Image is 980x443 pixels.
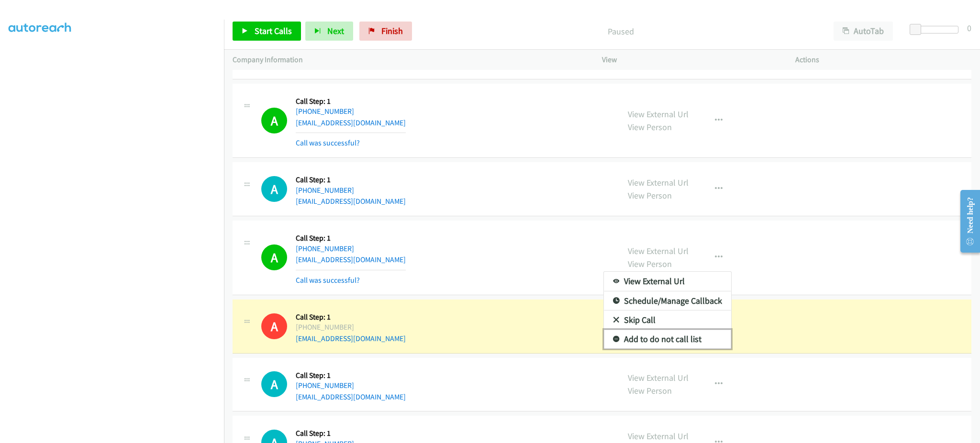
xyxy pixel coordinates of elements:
[261,371,287,397] div: The call is yet to be attempted
[604,272,731,291] a: View External Url
[604,291,731,310] a: Schedule/Manage Callback
[261,313,287,339] h1: A
[261,371,287,397] h1: A
[604,330,731,349] a: Add to do not call list
[953,183,980,259] iframe: Resource Center
[604,310,731,330] a: Skip Call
